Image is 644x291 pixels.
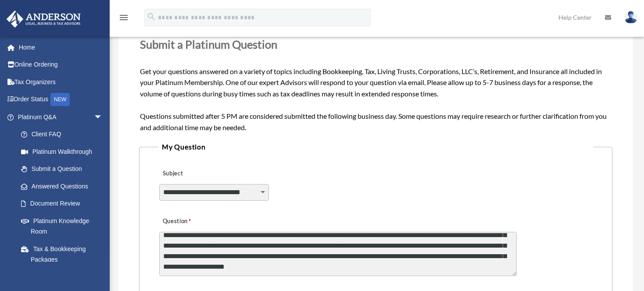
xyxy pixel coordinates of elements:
[159,167,243,180] label: Subject
[6,91,116,109] a: Order StatusNEW
[6,108,116,126] a: Platinum Q&Aarrow_drop_down
[159,216,227,228] label: Question
[147,12,156,21] i: search
[50,93,70,106] div: NEW
[12,160,111,178] a: Submit a Question
[624,11,637,24] img: User Pic
[12,212,116,240] a: Platinum Knowledge Room
[118,15,129,23] a: menu
[6,56,116,74] a: Online Ordering
[94,108,111,126] span: arrow_drop_down
[12,143,116,160] a: Platinum Walkthrough
[4,11,83,28] img: Anderson Advisors Platinum Portal
[12,177,116,195] a: Answered Questions
[12,126,116,143] a: Client FAQ
[118,12,129,23] i: menu
[6,39,116,56] a: Home
[12,240,116,268] a: Tax & Bookkeeping Packages
[6,73,116,91] a: Tax Organizers
[158,141,593,153] legend: My Question
[140,38,277,51] span: Submit a Platinum Question
[12,195,116,213] a: Document Review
